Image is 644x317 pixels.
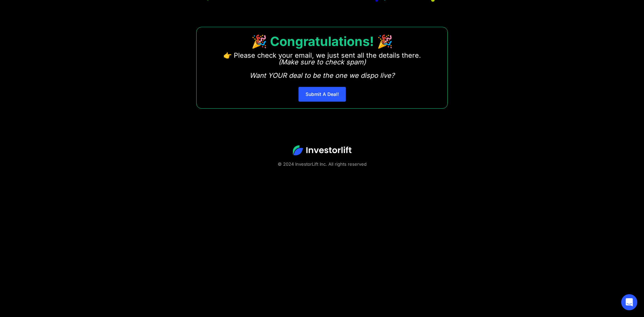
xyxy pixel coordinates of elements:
a: Submit A Deal! [299,87,346,102]
div: Open Intercom Messenger [621,294,637,310]
div: © 2024 InvestorLift Inc. All rights reserved [23,161,621,167]
strong: 🎉 Congratulations! 🎉 [251,34,393,49]
p: 👉 Please check your email, we just sent all the details there. ‍ [223,52,421,79]
em: (Make sure to check spam) Want YOUR deal to be the one we dispo live? [250,58,394,80]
